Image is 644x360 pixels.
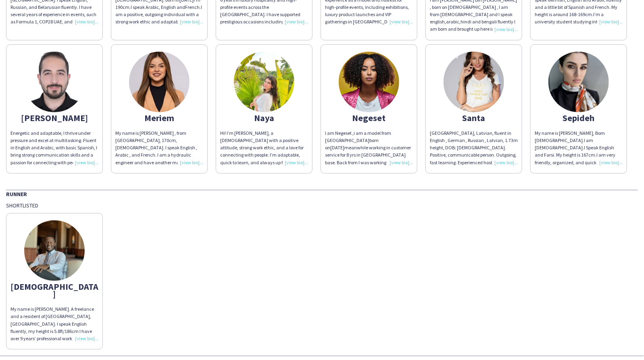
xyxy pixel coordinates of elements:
div: Sepideh [535,114,623,121]
div: Santa [430,114,518,121]
div: Energetic and adaptable, I thrive under pressure and excel at multitasking. Fluent in English and... [10,130,98,166]
span: French [185,4,200,10]
div: Hi! I’m [PERSON_NAME], a [DEMOGRAPHIC_DATA] with a positive attitude, strong work ethic, and a lo... [220,130,308,166]
div: Meriem [115,114,203,121]
div: [DEMOGRAPHIC_DATA] [10,283,98,297]
img: thumb-42205078-6394-42aa-87a1-9da88fb56501.jpg [548,52,609,112]
img: thumb-66039739294cb.jpeg [129,52,190,112]
img: thumb-6853c4ae36e96.jpeg [234,52,294,112]
span: I speak Arabic, English and [131,4,185,10]
img: thumb-66f6ac9f94dd2.jpeg [24,52,85,112]
div: Naya [220,114,308,121]
div: My name is [PERSON_NAME] , from [GEOGRAPHIC_DATA], 170cm, [DEMOGRAPHIC_DATA]. I speak English , A... [115,130,203,166]
div: [GEOGRAPHIC_DATA], Latvian, fluent in English , German , Russian , Latvian, 1.73m height, DOB: [D... [430,130,518,166]
div: Negeset [325,114,413,121]
div: My name is [PERSON_NAME]. A freelance and a resident of [GEOGRAPHIC_DATA], [GEOGRAPHIC_DATA]. I s... [10,306,98,342]
div: [PERSON_NAME] [10,114,98,121]
img: thumb-1679642050641d4dc284058.jpeg [339,52,399,112]
img: thumb-63d0164d2fa80.jpg [444,52,504,112]
div: My name is [PERSON_NAME], Born [DEMOGRAPHIC_DATA].I am [DEMOGRAPHIC_DATA].I Speak English and Far... [535,130,623,166]
img: thumb-6502f0c85a301.jpeg [24,220,85,281]
span: I am Negeset ,i am a model from [GEOGRAPHIC_DATA] [325,130,391,143]
span: [DATE] [330,144,344,151]
div: Shortlisted [6,202,638,209]
span: meanwhile working in customer service for 8 yrs in [GEOGRAPHIC_DATA] base. Back from I was workin... [325,144,412,180]
div: Runner [6,190,638,198]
